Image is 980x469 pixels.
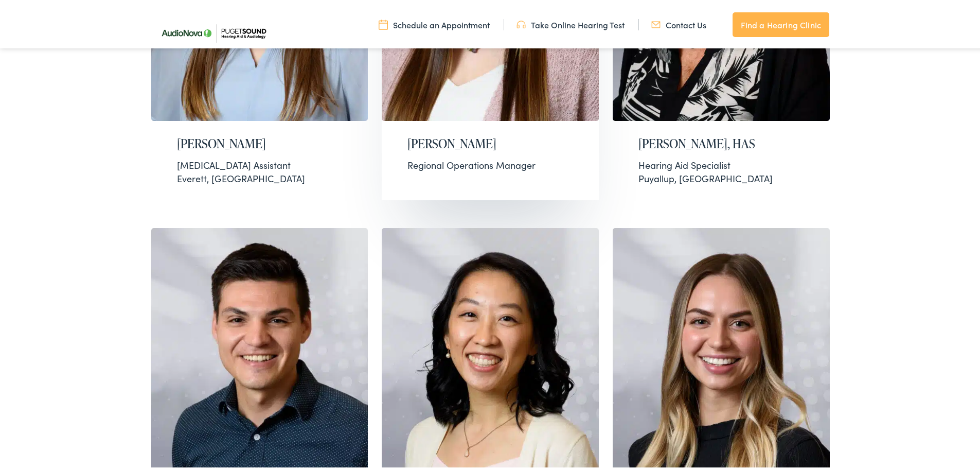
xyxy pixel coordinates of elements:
[516,17,625,28] a: Take Online Hearing Test
[177,157,343,182] div: Everett, [GEOGRAPHIC_DATA]
[638,157,804,182] div: Puyallup, [GEOGRAPHIC_DATA]
[516,17,526,28] img: utility icon
[638,157,804,169] div: Hearing Aid Specialist
[407,134,573,149] h2: [PERSON_NAME]
[177,157,343,169] div: [MEDICAL_DATA] Assistant
[379,17,388,28] img: utility icon
[379,17,490,28] a: Schedule an Appointment
[651,17,661,28] img: utility icon
[638,134,804,149] h2: [PERSON_NAME], HAS
[651,17,706,28] a: Contact Us
[177,134,343,149] h2: [PERSON_NAME]
[407,157,573,169] div: Regional Operations Manager
[733,10,829,35] a: Find a Hearing Clinic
